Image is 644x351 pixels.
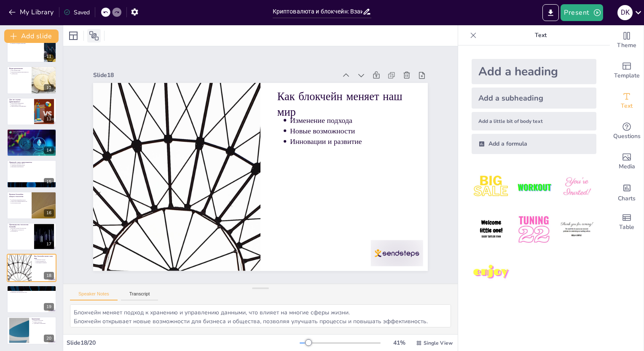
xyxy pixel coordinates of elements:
[610,116,644,146] div: Get real-time input from your audience
[7,223,56,250] div: 17
[7,129,56,157] div: 14
[557,210,596,249] img: 6.jpeg
[89,31,99,41] span: Position
[561,4,603,21] button: Present
[472,112,596,130] div: Add a little bit of body text
[64,8,90,16] div: Saved
[11,227,32,229] p: Высокий уровень безопасности
[44,272,54,279] div: 18
[303,131,419,190] p: Изменение подхода
[70,304,451,327] textarea: Блокчейн меняет подход к хранению и управлению данными, что влияет на многие сферы жизни. Блокчей...
[7,98,56,125] div: 13
[617,5,633,20] div: D K
[44,209,54,217] div: 16
[7,316,56,344] div: 20
[619,162,635,171] span: Media
[542,4,559,21] button: Export to PowerPoint
[142,11,368,117] div: Slide 18
[32,318,54,320] p: Заключение
[11,137,54,138] p: Основные игроки
[295,150,410,209] p: Инновации и развитие
[11,288,54,290] p: Развитие технологий
[11,165,54,166] p: Адаптация законодательства
[11,104,32,106] p: Инвестиции и обмен
[11,133,54,135] p: Популярные криптовалюты
[6,5,57,19] button: My Library
[610,207,644,237] div: Add a table
[617,4,633,21] button: D K
[472,168,511,207] img: 1.jpeg
[610,146,644,177] div: Add images, graphics, shapes or video
[273,5,363,18] input: Insert title
[11,166,54,168] p: Признание криптовалюты
[11,290,54,292] p: Увеличение применения
[11,199,29,201] p: Проблемы масштабируемости
[618,194,636,203] span: Charts
[514,168,553,207] img: 2.jpeg
[9,193,29,198] p: Критика блокчейна: минусы технологии
[11,70,29,72] p: Три основных вида
[44,303,54,311] div: 19
[11,73,29,74] p: Стейблкоины
[9,67,29,70] p: Виды криптовалют
[44,115,54,123] div: 13
[44,335,54,342] div: 20
[472,253,511,292] img: 7.jpeg
[11,292,54,293] p: Изменение регуляторной [DATE]
[7,35,56,63] div: 11
[33,320,54,322] p: Важные технологии
[44,84,54,92] div: 12
[557,168,596,207] img: 3.jpeg
[44,178,54,186] div: 15
[11,229,32,231] p: Эффективность процессов
[619,223,634,232] span: Table
[610,56,644,86] div: Add ready made slides
[11,135,54,137] p: Лидеры по капитализации
[36,259,54,261] p: Изменение подхода
[9,287,54,289] p: Будущее криптовалют и блокчейна
[621,101,633,111] span: Text
[11,163,54,165] p: Различия в правовом статусе
[11,102,32,104] p: Разнообразие применения
[472,88,596,109] div: Add a subheading
[617,41,636,50] span: Theme
[610,25,644,56] div: Change the overall theme
[11,202,29,204] p: Регуляторные риски
[33,323,54,324] p: Адаптация к изменениям
[36,262,54,263] p: Инновации и развитие
[121,291,158,300] button: Transcript
[424,340,453,346] span: Single View
[34,255,54,259] p: Как блокчейн меняет наш мир
[44,240,54,248] div: 17
[11,231,32,232] p: Прозрачность
[9,98,32,103] p: Для чего нужна криптовалюта?
[11,72,29,73] p: Децентрализованные криптовалюты
[7,66,56,94] div: 12
[11,43,41,45] p: Горячие и холодные кошельки
[67,339,300,347] div: Slide 18 / 20
[389,339,409,347] div: 41 %
[472,59,596,84] div: Add a heading
[11,200,29,202] p: Недостаток конфиденциальности
[514,210,553,249] img: 5.jpeg
[294,102,429,185] p: Как блокчейн меняет наш мир
[67,29,80,43] div: Layout
[4,29,59,43] button: Add slide
[11,105,32,107] p: Микроплатежи и краудфандинг
[7,160,56,188] div: 15
[299,141,414,200] p: Новые возможности
[610,86,644,116] div: Add text boxes
[44,146,54,154] div: 14
[613,132,641,141] span: Questions
[36,260,54,262] p: Новые возможности
[7,285,56,313] div: 19
[7,254,56,282] div: 18
[614,71,640,80] span: Template
[44,53,54,60] div: 11
[7,191,56,219] div: 16
[9,223,32,228] p: Преимущества технологии блокчейн
[70,291,118,300] button: Speaker Notes
[610,177,644,207] div: Add charts and graphs
[472,210,511,249] img: 4.jpeg
[9,161,54,164] p: Правовой статус криптовалюты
